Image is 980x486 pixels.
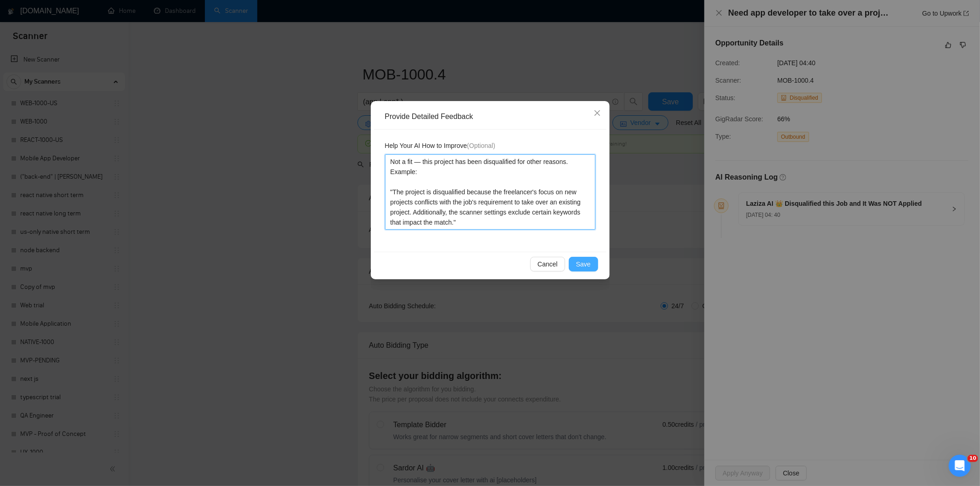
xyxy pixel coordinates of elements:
[594,109,601,117] span: close
[385,154,595,230] textarea: Not a fit — this project has been disqualified for other reasons. Example: "The project is disqua...
[467,142,495,149] span: (Optional)
[538,259,558,269] span: Cancel
[585,101,610,126] button: Close
[385,112,602,122] div: Provide Detailed Feedback
[576,259,591,269] span: Save
[385,141,495,151] span: Help Your AI How to Improve
[569,257,598,271] button: Save
[968,455,978,462] span: 10
[530,257,565,271] button: Cancel
[949,455,971,477] iframe: Intercom live chat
